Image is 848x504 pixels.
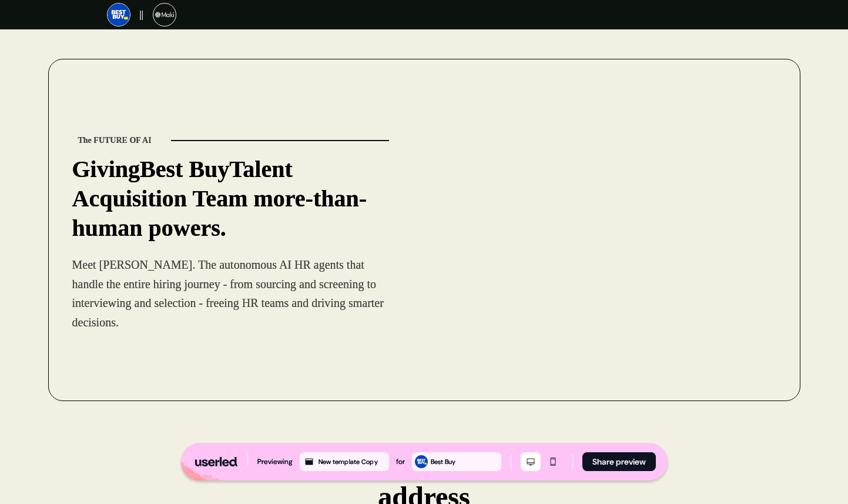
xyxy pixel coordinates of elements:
div: Best Buy [431,456,499,467]
div: New template Copy [319,456,387,467]
button: Share preview [582,452,656,471]
strong: The FUTURE OF AI [78,136,152,145]
p: Best Buy [72,155,395,243]
button: Mobile mode [543,452,563,471]
strong: Talent Acquisition Team more-than-human powers. [72,156,367,241]
strong: Giving [72,156,140,182]
div: for [396,456,405,468]
button: Desktop mode [521,452,541,471]
p: || [140,8,143,22]
p: Meet [PERSON_NAME]. The autonomous AI HR agents that handle the entire hiring journey - from sour... [72,255,395,332]
div: Previewing [257,456,293,468]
